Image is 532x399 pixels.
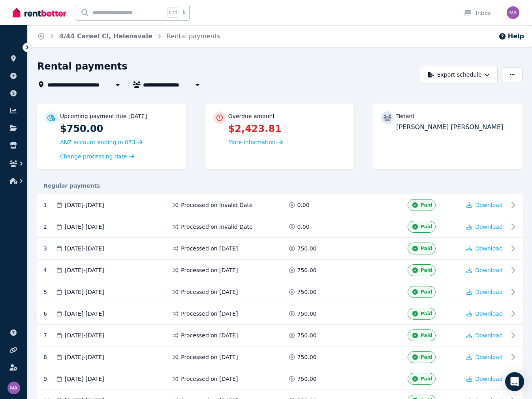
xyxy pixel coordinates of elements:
[297,223,310,231] span: 0.00
[28,25,230,47] nav: Breadcrumb
[297,266,317,274] span: 750.00
[421,332,432,339] span: Paid
[60,112,147,120] p: Upcoming payment due [DATE]
[475,202,503,208] span: Download
[181,201,252,209] span: Processed on Invalid Date
[475,245,503,252] span: Download
[297,201,310,209] span: 0.00
[505,372,524,391] div: Open Intercom Messenger
[421,376,432,382] span: Paid
[421,267,432,273] span: Paid
[181,375,238,383] span: Processed on [DATE]
[37,182,523,190] div: Regular payments
[498,32,524,41] button: Help
[65,223,104,231] span: [DATE] - [DATE]
[466,245,503,252] button: Download
[181,266,238,274] span: Processed on [DATE]
[181,245,238,252] span: Processed on [DATE]
[475,354,503,360] span: Download
[466,266,503,274] button: Download
[182,9,185,16] span: k
[8,382,20,394] img: maree.likely@bigpond.com
[466,201,503,209] button: Download
[466,353,503,361] button: Download
[65,353,104,361] span: [DATE] - [DATE]
[43,243,55,254] div: 3
[421,202,432,208] span: Paid
[297,288,317,296] span: 750.00
[420,66,498,83] button: Export schedule
[396,112,415,120] p: Tenant
[475,224,503,230] span: Download
[421,311,432,317] span: Paid
[297,375,317,383] span: 750.00
[59,32,152,40] a: 4/44 Careel Cl, Helensvale
[60,139,135,145] span: ANZ account ending in 073
[65,266,104,274] span: [DATE] - [DATE]
[228,112,275,120] p: Overdue amount
[421,224,432,230] span: Paid
[65,201,104,209] span: [DATE] - [DATE]
[65,331,104,339] span: [DATE] - [DATE]
[463,9,491,17] div: Inbox
[181,310,238,318] span: Processed on [DATE]
[43,286,55,298] div: 5
[297,310,317,318] span: 750.00
[65,310,104,318] span: [DATE] - [DATE]
[475,289,503,295] span: Download
[181,223,252,231] span: Processed on Invalid Date
[466,310,503,318] button: Download
[475,267,503,273] span: Download
[167,32,220,40] a: Rental payments
[421,245,432,252] span: Paid
[421,354,432,360] span: Paid
[43,199,55,211] div: 1
[297,331,317,339] span: 750.00
[181,288,238,296] span: Processed on [DATE]
[65,245,104,252] span: [DATE] - [DATE]
[297,245,317,252] span: 750.00
[181,331,238,339] span: Processed on [DATE]
[65,288,104,296] span: [DATE] - [DATE]
[43,329,55,341] div: 7
[466,375,503,383] button: Download
[475,332,503,339] span: Download
[60,152,134,160] a: Change processing date
[297,353,317,361] span: 750.00
[228,122,347,135] p: $2,423.81
[43,264,55,276] div: 4
[396,122,515,132] p: [PERSON_NAME] [PERSON_NAME]
[65,375,104,383] span: [DATE] - [DATE]
[43,351,55,363] div: 8
[466,331,503,339] button: Download
[466,223,503,231] button: Download
[43,308,55,320] div: 6
[43,373,55,385] div: 9
[60,122,179,135] p: $750.00
[228,139,276,145] span: More information
[37,60,128,73] h1: Rental payments
[475,376,503,382] span: Download
[181,353,238,361] span: Processed on [DATE]
[167,8,179,18] span: Ctrl
[466,288,503,296] button: Download
[60,152,127,160] span: Change processing date
[13,7,66,19] img: RentBetter
[507,6,519,19] img: maree.likely@bigpond.com
[421,289,432,295] span: Paid
[475,311,503,317] span: Download
[43,221,55,233] div: 2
